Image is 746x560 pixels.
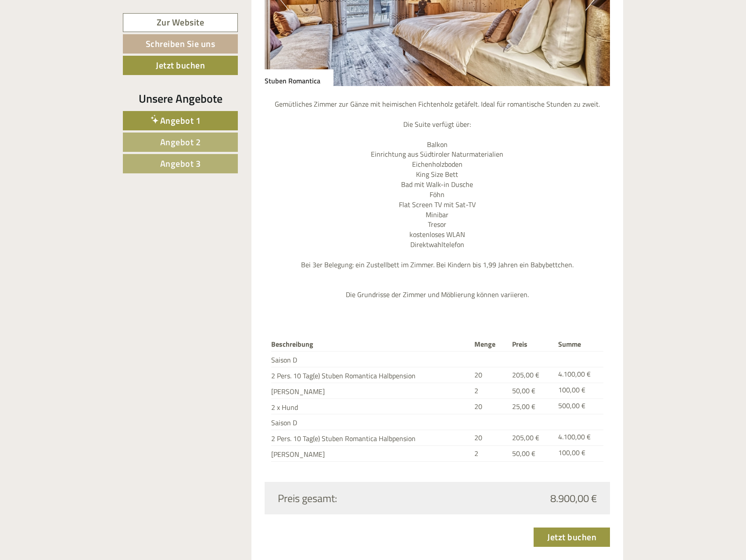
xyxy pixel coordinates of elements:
td: 2 x Hund [271,398,471,414]
span: Angebot 1 [160,114,201,127]
td: 4.100,00 € [555,430,603,446]
td: 20 [471,398,509,414]
td: 100,00 € [555,383,603,398]
td: 2 Pers. 10 Tag(e) Stuben Romantica Halbpension [271,430,471,446]
span: 25,00 € [512,401,535,412]
th: Preis [509,337,555,351]
td: 500,00 € [555,398,603,414]
a: Jetzt buchen [534,528,610,547]
th: Menge [471,337,509,351]
div: Unsere Angebote [123,90,238,107]
div: Stuben Romantica [265,69,334,86]
td: 2 Pers. 10 Tag(e) Stuben Romantica Halbpension [271,367,471,383]
span: 50,00 € [512,448,535,459]
td: Saison D [271,414,471,430]
td: Saison D [271,351,471,367]
th: Summe [555,337,603,351]
td: 2 [471,383,509,398]
p: Gemütliches Zimmer zur Gänze mit heimischen Fichtenholz getäfelt. Ideal für romantische Stunden z... [265,99,610,300]
span: 50,00 € [512,385,535,396]
div: Preis gesamt: [271,491,438,506]
td: [PERSON_NAME] [271,383,471,398]
a: Zur Website [123,13,238,32]
span: Angebot 3 [160,157,201,170]
td: 20 [471,430,509,446]
td: 2 [471,446,509,462]
span: 205,00 € [512,432,539,443]
td: [PERSON_NAME] [271,446,471,462]
span: 8.900,00 € [550,491,597,506]
th: Beschreibung [271,337,471,351]
span: 205,00 € [512,370,539,380]
a: Jetzt buchen [123,56,238,75]
span: Angebot 2 [160,135,201,149]
td: 4.100,00 € [555,367,603,383]
a: Schreiben Sie uns [123,34,238,54]
td: 100,00 € [555,446,603,462]
td: 20 [471,367,509,383]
